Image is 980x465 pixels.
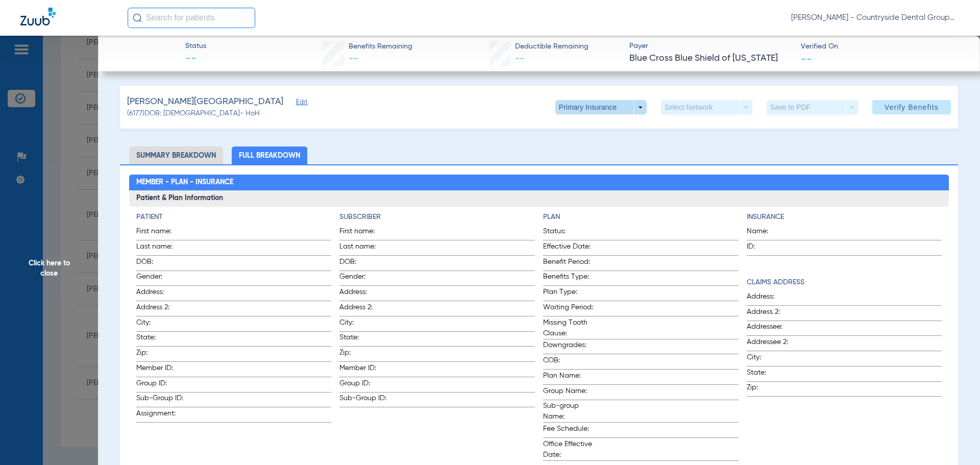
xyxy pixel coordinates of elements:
[747,277,942,288] h4: Claims Address
[543,272,593,285] span: Benefits Type:
[339,302,389,316] span: Address 2:
[129,146,223,164] li: Summary Breakdown
[339,393,389,407] span: Sub-Group ID:
[747,352,797,366] span: City:
[543,386,593,400] span: Group Name:
[543,371,593,384] span: Plan Name:
[629,41,792,52] span: Payer
[136,287,186,301] span: Address:
[136,393,186,407] span: Sub-Group ID:
[136,332,186,346] span: State:
[543,340,593,354] span: Downgrades:
[543,355,593,369] span: COB:
[339,226,389,240] span: First name:
[747,291,797,305] span: Address:
[136,378,186,392] span: Group ID:
[127,108,260,119] span: (6177) DOB: [DEMOGRAPHIC_DATA] - HoH
[339,287,389,301] span: Address:
[543,212,739,223] h4: Plan
[339,348,389,361] span: Zip:
[543,424,593,437] span: Fee Schedule:
[791,13,960,23] span: [PERSON_NAME] - Countryside Dental Group
[801,41,964,52] span: Verified On
[339,241,389,255] span: Last name:
[296,99,305,108] span: Edit
[127,95,283,108] span: [PERSON_NAME][GEOGRAPHIC_DATA]
[136,408,186,422] span: Assignment:
[128,8,255,28] input: Search for patients
[136,317,186,331] span: City:
[543,257,593,271] span: Benefit Period:
[349,41,412,52] span: Benefits Remaining
[543,226,593,240] span: Status:
[136,241,186,255] span: Last name:
[747,307,797,321] span: Address 2:
[136,257,186,271] span: DOB:
[185,41,206,52] span: Status
[515,41,589,52] span: Deductible Remaining
[136,363,186,377] span: Member ID:
[232,146,307,164] li: Full Breakdown
[133,13,142,22] img: Search Icon
[515,54,524,63] span: --
[555,100,647,114] button: Primary Insurance
[543,401,593,422] span: Sub-group Name:
[339,317,389,331] span: City:
[20,8,56,26] img: Zuub Logo
[136,348,186,361] span: Zip:
[885,103,939,111] span: Verify Benefits
[136,302,186,316] span: Address 2:
[339,363,389,377] span: Member ID:
[339,332,389,346] span: State:
[543,287,593,301] span: Plan Type:
[136,272,186,285] span: Gender:
[129,190,949,207] h3: Patient & Plan Information
[747,212,942,223] h4: Insurance
[747,241,775,255] span: ID:
[543,317,593,339] span: Missing Tooth Clause:
[543,241,593,255] span: Effective Date:
[129,175,949,191] h2: Member - Plan - Insurance
[136,226,186,240] span: First name:
[872,100,951,114] button: Verify Benefits
[801,53,812,64] span: --
[185,52,206,66] span: --
[349,54,358,63] span: --
[747,337,797,351] span: Addressee 2:
[339,272,389,285] span: Gender:
[543,439,593,460] span: Office Effective Date:
[339,212,535,223] h4: Subscriber
[339,378,389,392] span: Group ID:
[747,322,797,335] span: Addressee:
[629,52,792,65] span: Blue Cross Blue Shield of [US_STATE]
[339,257,389,271] span: DOB:
[543,302,593,316] span: Waiting Period:
[747,382,797,396] span: Zip:
[136,212,332,223] h4: Patient
[747,226,775,240] span: Name:
[747,368,797,381] span: State:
